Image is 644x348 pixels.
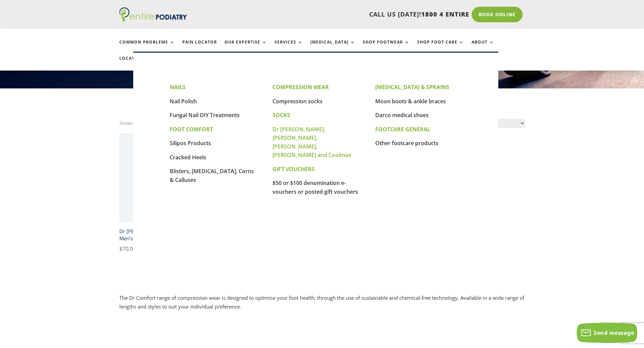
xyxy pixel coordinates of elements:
[119,245,136,252] bdi: 70.00
[417,40,464,54] a: Shop Foot Care
[119,7,187,22] img: logo (1)
[375,139,438,147] a: Other footcare products
[213,10,469,19] p: CALL US [DATE]!
[472,7,523,22] a: Book Online
[272,111,290,119] span: SOCKS
[272,83,329,91] span: COMPRESSION WEAR
[275,40,303,54] a: Services
[272,126,351,159] a: Dr [PERSON_NAME], [PERSON_NAME], [PERSON_NAME], [PERSON_NAME] and Coolmax
[170,98,197,105] a: Nail Polish
[363,40,410,54] a: Shop Footwear
[119,16,187,23] a: Entire Podiatry
[170,83,186,91] span: NAILS
[119,133,209,253] a: Dr Comfort Men's Compression Socks or StockingsDr [PERSON_NAME] – Micro Nylon Men’s Compression S...
[272,98,323,105] a: Compression socks
[375,83,449,91] span: [MEDICAL_DATA] & SPRAINS
[182,40,217,54] a: Pain Locator
[119,294,525,311] p: The Dr Comfort range of compression wear is designed to optimise your foot health, through the us...
[170,139,211,147] a: Silipos Products
[421,10,469,18] span: 1800 4 ENTIRE
[577,323,637,343] button: Send message
[224,40,267,54] a: Our Expertise
[170,111,240,119] a: Fungal Nail DIY Treatments
[272,179,358,195] a: $50 or $100 denomination e-vouchers or posted gift vouchers
[472,40,494,54] a: About
[119,119,166,128] p: Showing all 3 results
[119,245,122,252] span: $
[119,56,153,71] a: Locations
[375,111,429,119] a: Darco medical shoes
[272,165,315,173] span: GIFT VOUCHERS
[375,98,446,105] a: Moon boots & ankle braces
[119,225,209,244] h2: Dr [PERSON_NAME] – Micro Nylon Men’s Compression Socks
[170,126,213,133] span: FOOT COMFORT
[310,40,355,54] a: [MEDICAL_DATA]
[119,40,175,54] a: Common Problems
[119,133,209,222] img: Dr Comfort Men's Compression Socks or Stockings
[594,329,634,337] span: Send message
[170,167,254,184] a: Blisters, [MEDICAL_DATA], Corns & Calluses
[170,154,206,161] a: Cracked Heels
[375,126,430,133] b: FOOTCARE GENERAL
